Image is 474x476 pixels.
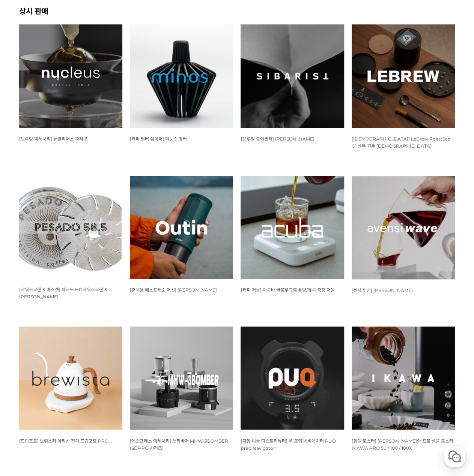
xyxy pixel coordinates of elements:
img: 아쿠바 글로우그램 유량/유속 측정 저울 [241,176,344,279]
img: 미노스 앵커 [130,24,233,127]
img: 아우틴 나노 휴대용 에스프레소 머신 [130,176,233,279]
a: [[DEMOGRAPHIC_DATA]] LeBrew RoastSee C1 생두 원두 [DEMOGRAPHIC_DATA] [352,136,450,149]
a: [자동 니들 디스트리뷰터] 푹 프렙 네비게이터 PUQ prep Navigator [241,437,336,451]
img: IKAWA PRO 50, IKAWA PRO 100, IKAWA PRO 100X [352,326,455,430]
span: [[DEMOGRAPHIC_DATA]] LeBrew RoastSee C1 생두 원두 [DEMOGRAPHIC_DATA] [352,136,450,149]
a: [휴대용 에스프레소 머신] [PERSON_NAME] [130,287,217,293]
span: [에스프레소 액세서리] 쓰리바머 MHW-3BOMBER (SE PRO 시리즈) [130,438,228,451]
a: 설정 [97,238,144,256]
span: [커피 필터 쉐이퍼] 미노스 앵커 [130,136,187,142]
span: 대화 [69,249,78,255]
a: [샘플 로스터] [PERSON_NAME]와 프로 샘플 로스터 IKAWA PRO 50 / 100 / 100X [352,437,453,451]
img: 쓰리바머 MHW-3BOMBER SE PRO 시리즈 [130,326,233,430]
a: [센서리 잔] [PERSON_NAME] [352,287,413,293]
span: [브루잉 종이필터] [PERSON_NAME] [241,136,314,142]
a: [커피 필터 쉐이퍼] 미노스 앵커 [130,136,187,142]
span: [센서리 잔] [PERSON_NAME] [352,287,413,293]
span: [자동 니들 디스트리뷰터] 푹 프렙 네비게이터 PUQ prep Navigator [241,438,336,451]
img: 페사도 HD샤워스크린, HE바스켓 [19,176,122,278]
a: [드립포트] 브뤼스타 아티산 전기 드립포트 PRO [19,437,108,443]
a: [샤워스크린 & 바스켓] 페사도 HD샤워스크린 & [PERSON_NAME] [19,286,107,299]
span: [커피 저울] 아쿠바 글로우그램 유량/유속 측정 저울 [241,287,334,293]
a: [에스프레소 액세서리] 쓰리바머 MHW-3BOMBER (SE PRO 시리즈) [130,437,228,451]
img: 시바리스트 SIBARIST [241,24,344,127]
img: 아벤시 웨이브 [352,176,455,279]
img: 뉴클리어스 파라곤 [19,24,122,127]
span: [샘플 로스터] [PERSON_NAME]와 프로 샘플 로스터 IKAWA PRO 50 / 100 / 100X [352,438,453,451]
a: [브루잉 종이필터] [PERSON_NAME] [241,136,314,142]
img: 르브루 LeBrew [352,24,455,127]
span: [드립포트] 브뤼스타 아티산 전기 드립포트 PRO [19,438,108,443]
span: [휴대용 에스프레소 머신] [PERSON_NAME] [130,287,217,293]
span: [샤워스크린 & 바스켓] 페사도 HD샤워스크린 & [PERSON_NAME] [19,287,107,299]
span: [브루잉 액세서리] 뉴클리어스 파라곤 [19,136,87,142]
span: 설정 [116,249,125,255]
h2: 상시 판매 [19,5,455,16]
a: [브루잉 액세서리] 뉴클리어스 파라곤 [19,136,87,142]
a: 대화 [50,238,97,256]
a: 홈 [2,238,50,256]
img: 브뤼스타, brewista, 아티산, 전기 드립포트 [19,326,122,430]
img: 푹 프레스 PUQ PRESS [241,326,344,430]
a: [커피 저울] 아쿠바 글로우그램 유량/유속 측정 저울 [241,287,334,293]
span: 홈 [24,249,28,255]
